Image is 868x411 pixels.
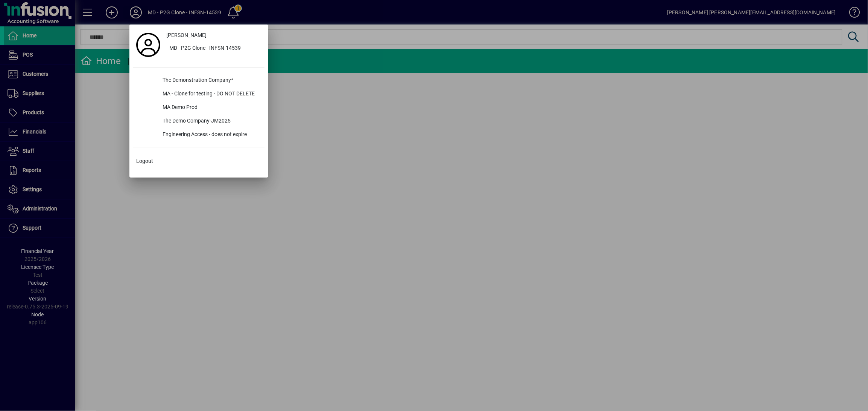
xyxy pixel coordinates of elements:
button: Logout [133,154,265,168]
button: The Demonstration Company* [133,74,265,87]
a: Profile [133,38,163,52]
div: MA - Clone for testing - DO NOT DELETE [157,87,265,101]
button: The Demo Company-JM2025 [133,115,265,128]
button: MA - Clone for testing - DO NOT DELETE [133,87,265,101]
div: Engineering Access - does not expire [157,128,265,142]
span: Logout [136,157,153,165]
a: [PERSON_NAME] [163,28,265,42]
button: Engineering Access - does not expire [133,128,265,142]
div: MA Demo Prod [157,101,265,115]
div: The Demo Company-JM2025 [157,115,265,128]
button: MA Demo Prod [133,101,265,115]
span: [PERSON_NAME] [166,31,207,39]
div: The Demonstration Company* [157,74,265,87]
button: MD - P2G Clone - INFSN-14539 [163,42,265,55]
